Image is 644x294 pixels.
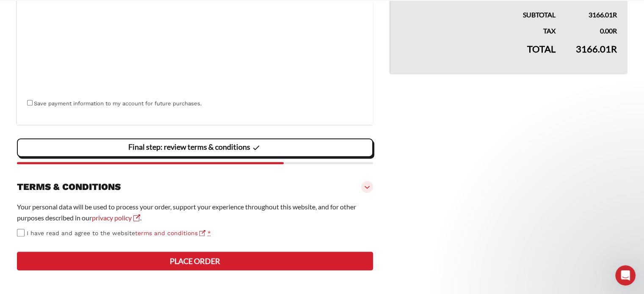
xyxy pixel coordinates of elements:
[600,27,617,35] bdi: 0.00
[92,214,140,222] a: privacy policy
[390,20,566,36] th: Tax
[17,229,25,236] input: I have read and agree to the websiteterms and conditions *
[611,43,617,55] span: R
[615,265,636,286] iframe: Intercom live chat
[207,230,211,236] abbr: required
[27,230,205,236] span: I have read and agree to the website
[589,11,617,19] bdi: 3166.01
[17,252,373,270] button: Place order
[613,27,617,35] span: R
[135,230,205,236] a: terms and conditions
[613,11,617,19] span: R
[17,201,373,223] p: Your personal data will be used to process your order, support your experience throughout this we...
[576,43,617,55] bdi: 3166.01
[17,181,121,193] h3: Terms & conditions
[390,36,566,74] th: Total
[17,138,373,157] vaadin-button: Final step: review terms & conditions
